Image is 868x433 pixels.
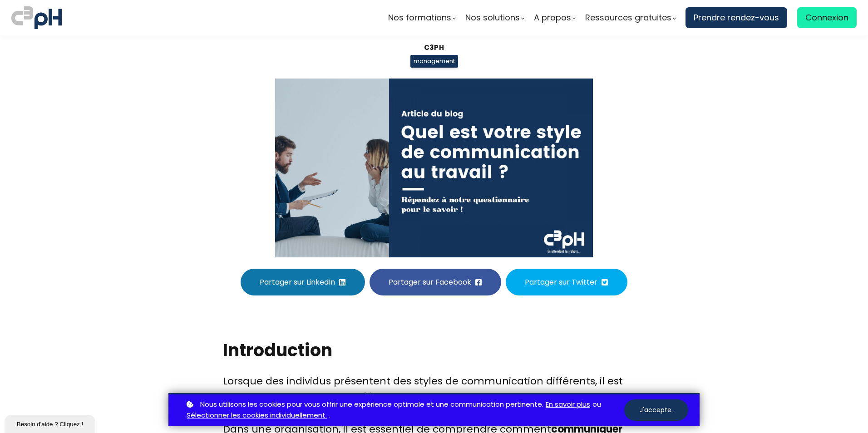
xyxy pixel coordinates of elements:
[525,276,597,288] span: Partager sur Twitter
[805,11,848,25] span: Connexion
[389,276,471,288] span: Partager sur Facebook
[546,399,590,410] a: En savoir plus
[275,79,593,257] img: a63dd5ff956d40a04b2922a7cb0a63a1.jpeg
[410,55,458,68] span: management
[223,374,623,404] span: Lorsque des individus présentent des styles de communication différents, il est facile de provoqu...
[388,11,451,25] span: Nos formations
[534,11,571,25] span: A propos
[483,390,485,404] span: .
[343,390,382,404] a: conflits
[5,413,97,433] iframe: chat widget
[200,399,543,410] span: Nous utilisons les cookies pour vous offrir une expérience optimale et une communication pertinente.
[585,11,671,25] span: Ressources gratuites
[223,339,645,362] h2: Introduction
[686,7,787,28] a: Prendre rendez-vous
[184,399,624,422] p: ou .
[370,269,501,295] button: Partager sur Facebook
[624,399,688,421] button: J'accepte.
[187,410,327,421] a: Sélectionner les cookies individuellement.
[506,269,627,295] button: Partager sur Twitter
[11,5,62,31] img: logo C3PH
[382,390,416,404] span: ou des
[223,42,645,53] div: C3pH
[797,7,857,28] a: Connexion
[465,11,520,25] span: Nos solutions
[416,390,483,404] b: malentendus
[241,269,365,295] button: Partager sur LinkedIn
[694,11,779,25] span: Prendre rendez-vous
[260,276,335,288] span: Partager sur LinkedIn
